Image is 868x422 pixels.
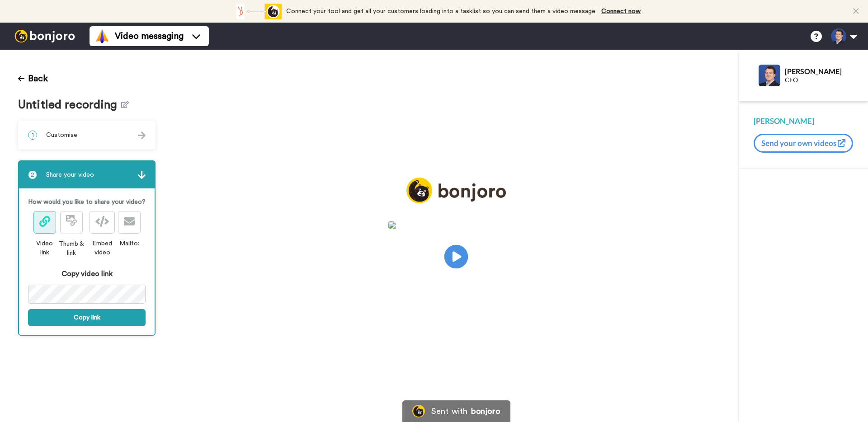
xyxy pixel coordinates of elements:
[28,309,146,326] button: Copy link
[95,29,109,43] img: vm-color.svg
[431,407,467,415] div: Sent with
[118,239,141,248] div: Mailto:
[388,221,524,229] img: 2a5a2345-4f19-4fbd-976a-6f0b296c02f3.jpg
[28,268,146,279] div: Copy video link
[406,178,506,203] img: logo_full.png
[754,116,854,127] div: [PERSON_NAME]
[402,400,510,422] a: Bonjoro LogoSent withbonjoro
[115,30,184,42] span: Video messaging
[18,98,121,112] span: Untitled recording
[86,239,118,257] div: Embed video
[471,407,500,415] div: bonjoro
[18,68,48,89] button: Back
[56,239,86,258] div: Thumb & link
[28,131,37,140] span: 1
[232,4,282,19] div: animation
[138,171,146,179] img: arrow.svg
[11,30,79,42] img: bj-logo-header-white.svg
[28,197,146,206] p: How would you like to share your video?
[28,170,37,179] span: 2
[286,8,597,14] span: Connect your tool and get all your customers loading into a tasklist so you can send them a video...
[754,134,853,153] button: Send your own videos
[18,121,156,150] div: 1Customise
[138,131,146,139] img: arrow.svg
[46,131,77,140] span: Customise
[785,76,853,84] div: CEO
[759,65,780,86] img: Profile Image
[785,67,853,75] div: [PERSON_NAME]
[412,405,425,417] img: Bonjoro Logo
[46,170,94,179] span: Share your video
[601,8,641,14] a: Connect now
[33,239,57,257] div: Video link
